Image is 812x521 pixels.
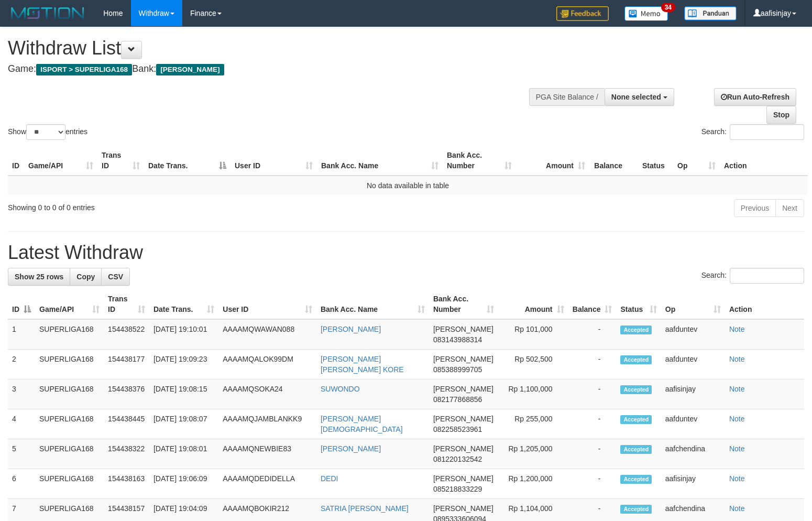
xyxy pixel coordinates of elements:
td: AAAAMQSOKA24 [218,379,316,409]
td: 154438322 [104,439,149,469]
td: SUPERLIGA168 [35,350,104,379]
a: Note [729,444,745,453]
th: ID: activate to sort column descending [8,289,35,319]
th: Amount: activate to sort column ascending [498,289,568,319]
a: Note [729,385,745,393]
span: Copy 085388999705 to clipboard [433,365,482,374]
img: panduan.png [684,6,737,20]
a: [PERSON_NAME] [321,325,381,333]
td: Rp 1,100,000 [498,379,568,409]
a: Next [775,199,804,217]
div: Showing 0 to 0 of 0 entries [8,198,331,213]
select: Showentries [26,124,65,140]
span: Accepted [620,475,652,484]
td: - [568,319,617,350]
a: Note [729,415,745,423]
span: CSV [108,273,123,281]
td: AAAAMQDEDIDELLA [218,469,316,499]
img: Feedback.jpg [556,6,609,21]
th: Balance [589,146,638,176]
th: Bank Acc. Name: activate to sort column ascending [316,289,429,319]
h1: Withdraw List [8,38,531,59]
th: Trans ID: activate to sort column ascending [97,146,144,176]
h4: Game: Bank: [8,64,531,74]
span: Show 25 rows [15,273,63,281]
a: [PERSON_NAME][DEMOGRAPHIC_DATA] [321,415,403,433]
th: Bank Acc. Number: activate to sort column ascending [429,289,498,319]
td: - [568,350,617,379]
th: Trans ID: activate to sort column ascending [104,289,149,319]
th: Op: activate to sort column ascending [673,146,720,176]
th: Status: activate to sort column ascending [616,289,661,319]
td: Rp 1,205,000 [498,439,568,469]
th: Bank Acc. Number: activate to sort column ascending [443,146,516,176]
td: Rp 502,500 [498,350,568,379]
th: Game/API: activate to sort column ascending [35,289,104,319]
td: 6 [8,469,35,499]
td: AAAAMQJAMBLANKK9 [218,409,316,439]
a: CSV [101,268,130,286]
div: PGA Site Balance / [529,88,605,106]
td: aafchendina [661,439,725,469]
th: Balance: activate to sort column ascending [568,289,617,319]
span: Copy 083143988314 to clipboard [433,335,482,344]
td: aafduntev [661,409,725,439]
td: Rp 1,200,000 [498,469,568,499]
a: [PERSON_NAME] [PERSON_NAME] KORE [321,355,404,374]
td: [DATE] 19:08:07 [149,409,218,439]
a: Copy [70,268,102,286]
td: 4 [8,409,35,439]
th: User ID: activate to sort column ascending [231,146,317,176]
th: Action [725,289,804,319]
a: SATRIA [PERSON_NAME] [321,504,409,513]
td: SUPERLIGA168 [35,379,104,409]
td: SUPERLIGA168 [35,319,104,350]
span: Accepted [620,445,652,454]
span: Copy 082177868856 to clipboard [433,395,482,404]
a: Previous [734,199,776,217]
span: [PERSON_NAME] [433,355,493,363]
span: Copy 081220132542 to clipboard [433,455,482,463]
a: Show 25 rows [8,268,70,286]
td: [DATE] 19:06:09 [149,469,218,499]
label: Show entries [8,124,87,140]
td: 154438163 [104,469,149,499]
td: SUPERLIGA168 [35,409,104,439]
span: [PERSON_NAME] [433,415,493,423]
span: Copy 082258523961 to clipboard [433,425,482,433]
td: SUPERLIGA168 [35,469,104,499]
span: Copy [76,273,95,281]
a: SUWONDO [321,385,360,393]
td: aafduntev [661,350,725,379]
span: ISPORT > SUPERLIGA168 [36,64,132,75]
span: [PERSON_NAME] [433,474,493,483]
a: [PERSON_NAME] [321,444,381,453]
img: MOTION_logo.png [8,5,87,21]
td: 2 [8,350,35,379]
td: - [568,439,617,469]
span: Accepted [620,415,652,424]
td: 5 [8,439,35,469]
td: aafduntev [661,319,725,350]
a: Note [729,474,745,483]
span: Accepted [620,355,652,364]
span: Accepted [620,505,652,514]
span: [PERSON_NAME] [433,504,493,513]
td: aafisinjay [661,469,725,499]
th: User ID: activate to sort column ascending [218,289,316,319]
td: No data available in table [8,176,808,195]
td: SUPERLIGA168 [35,439,104,469]
a: Stop [766,106,796,124]
td: 154438177 [104,350,149,379]
td: 154438376 [104,379,149,409]
span: Copy 085218833229 to clipboard [433,485,482,493]
td: [DATE] 19:10:01 [149,319,218,350]
img: Button%20Memo.svg [624,6,668,21]
button: None selected [605,88,674,106]
th: Date Trans.: activate to sort column ascending [149,289,218,319]
td: [DATE] 19:08:15 [149,379,218,409]
label: Search: [701,268,804,284]
a: Note [729,325,745,333]
a: Run Auto-Refresh [714,88,796,106]
span: [PERSON_NAME] [433,385,493,393]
